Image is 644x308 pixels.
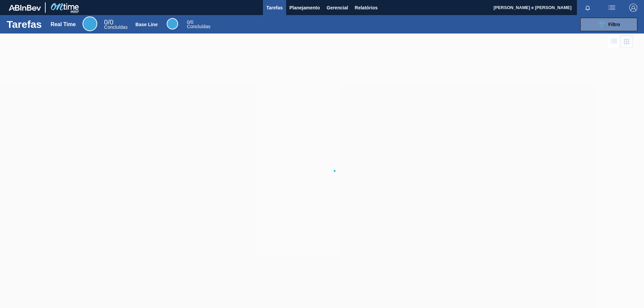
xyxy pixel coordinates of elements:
[577,3,598,12] button: Notificações
[9,5,41,11] img: TNhmsLtSVTkK8tSr43FrP2fwEKptu5GPRR3wAAAABJRU5ErkJggg==
[327,4,348,12] span: Gerencial
[51,21,76,27] div: Real Time
[136,22,158,27] div: Base Line
[629,4,637,12] img: Logout
[580,18,637,31] button: Filtro
[187,19,193,25] span: / 0
[608,4,616,12] img: userActions
[187,24,210,29] span: Concluídas
[104,18,108,26] span: 0
[608,22,620,27] span: Filtro
[355,4,378,12] span: Relatórios
[83,16,97,31] div: Real Time
[104,24,127,30] span: Concluídas
[187,20,210,29] div: Base Line
[104,18,113,26] span: / 0
[7,20,42,28] h1: Tarefas
[289,4,320,12] span: Planejamento
[104,19,127,29] div: Real Time
[187,19,190,25] span: 0
[167,18,178,29] div: Base Line
[266,4,283,12] span: Tarefas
